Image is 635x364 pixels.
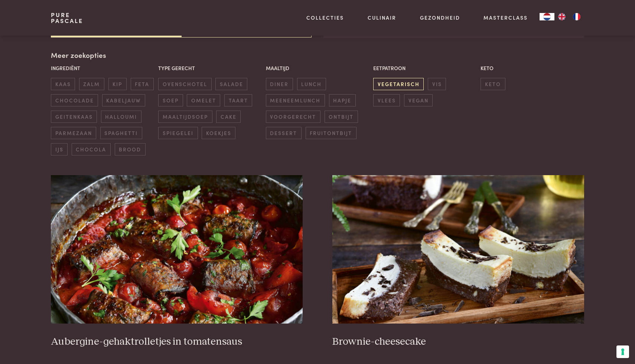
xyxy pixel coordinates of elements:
p: Keto [481,64,584,72]
span: spiegelei [158,127,198,139]
a: Aubergine-gehaktrolletjes in tomatensaus Aubergine-gehaktrolletjes in tomatensaus [51,175,303,348]
span: keto [481,78,505,90]
span: feta [131,78,154,90]
span: salade [215,78,247,90]
ul: Language list [554,13,584,20]
span: zalm [79,78,104,90]
span: chocolade [51,94,98,106]
a: NL [540,13,554,20]
span: omelet [187,94,220,106]
aside: Language selected: Nederlands [540,13,584,20]
a: Masterclass [483,14,528,22]
span: soep [158,94,183,106]
span: kabeljauw [102,94,145,106]
a: Collecties [306,14,344,22]
p: Ingrediënt [51,64,154,72]
p: Type gerecht [158,64,262,72]
span: dessert [266,127,302,139]
button: Uw voorkeuren voor toestemming voor trackingtechnologieën [616,345,629,358]
a: Gezondheid [420,14,460,22]
span: hapje [329,94,356,106]
p: Maaltijd [266,64,369,72]
img: Aubergine-gehaktrolletjes in tomatensaus [51,175,303,324]
span: maaltijdsoep [158,111,212,123]
a: PurePascale [51,12,83,24]
span: halloumi [101,111,141,123]
span: ijs [51,143,68,155]
a: FR [569,13,584,20]
span: ovenschotel [158,78,211,90]
span: vis [428,78,446,90]
h3: Brownie-cheesecake [332,335,584,348]
span: taart [224,94,252,106]
div: Language [540,13,554,20]
span: chocola [72,143,111,155]
h3: Aubergine-gehaktrolletjes in tomatensaus [51,335,303,348]
span: koekjes [202,127,235,139]
span: vlees [373,94,400,106]
span: cake [216,111,241,123]
span: spaghetti [100,127,142,139]
a: Culinair [368,14,396,22]
span: brood [115,143,146,155]
span: lunch [297,78,326,90]
span: kaas [51,78,75,90]
p: Eetpatroon [373,64,477,72]
span: fruitontbijt [306,127,356,139]
span: parmezaan [51,127,96,139]
img: Brownie-cheesecake [332,175,584,324]
span: geitenkaas [51,111,97,123]
span: diner [266,78,293,90]
a: Brownie-cheesecake Brownie-cheesecake [332,175,584,348]
a: EN [554,13,569,20]
span: voorgerecht [266,111,320,123]
span: kip [108,78,127,90]
span: ontbijt [325,111,358,123]
span: vegan [404,94,433,106]
span: meeneemlunch [266,94,325,106]
span: vegetarisch [373,78,424,90]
